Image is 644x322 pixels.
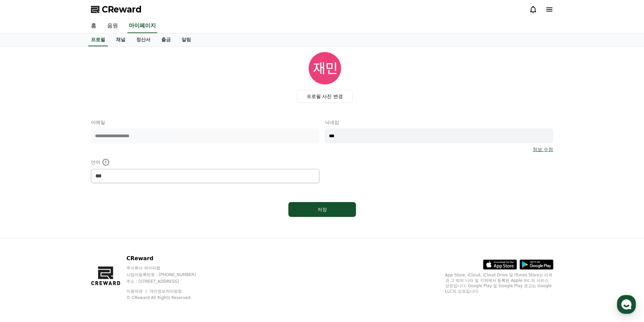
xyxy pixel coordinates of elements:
[325,119,553,126] p: 닉네임
[309,52,341,84] img: profile_image
[104,224,113,230] span: 설정
[533,146,553,153] a: 정보 수정
[91,4,142,15] a: CReward
[302,206,342,213] div: 저장
[91,158,319,166] p: 언어
[102,19,123,33] a: 음원
[445,272,553,294] p: App Store, iCloud, iCloud Drive 및 iTunes Store는 미국과 그 밖의 나라 및 지역에서 등록된 Apple Inc.의 서비스 상표입니다. Goo...
[86,19,102,33] a: 홈
[45,214,87,231] a: 대화
[176,33,196,46] a: 알림
[2,214,45,231] a: 홈
[62,225,70,230] span: 대화
[126,289,148,294] a: 이용약관
[21,224,25,230] span: 홈
[88,33,108,46] a: 프로필
[149,289,182,294] a: 개인정보처리방침
[126,279,209,284] p: 주소 : [STREET_ADDRESS]
[156,33,176,46] a: 출금
[126,295,209,300] p: © CReward All Rights Reserved.
[102,4,142,15] span: CReward
[127,19,157,33] a: 마이페이지
[126,254,209,263] p: CReward
[126,265,209,271] p: 주식회사 와이피랩
[288,202,356,217] button: 저장
[131,33,156,46] a: 정산서
[111,33,131,46] a: 채널
[126,272,209,277] p: 사업자등록번호 : [PHONE_NUMBER]
[87,214,130,231] a: 설정
[297,90,353,103] label: 프로필 사진 변경
[91,119,319,126] p: 이메일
